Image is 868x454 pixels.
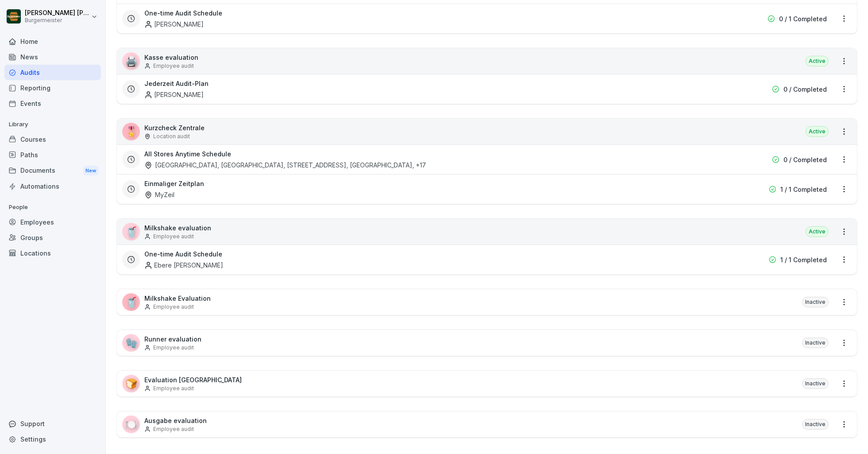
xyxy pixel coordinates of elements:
[779,14,827,23] p: 0 / 1 Completed
[783,155,827,164] p: 0 / Completed
[4,163,101,179] div: Documents
[122,123,140,140] div: 🎖️
[4,49,101,65] a: News
[153,344,194,352] p: Employee audit
[153,384,194,392] p: Employee audit
[153,132,190,140] p: Location audit
[4,163,101,179] a: DocumentsNew
[144,223,211,233] p: Milkshake evaluation
[806,56,829,66] div: Active
[144,149,231,159] h3: All Stores Anytime Schedule
[144,123,205,132] p: Kurzcheck Zentrale
[144,179,204,188] h3: Einmaliger Zeitplan
[144,79,209,88] h3: Jederzeit Audit-Plan
[153,233,194,241] p: Employee audit
[153,425,194,433] p: Employee audit
[122,293,140,311] div: 🥤
[4,147,101,163] a: Paths
[144,160,426,170] div: [GEOGRAPHIC_DATA], [GEOGRAPHIC_DATA], [STREET_ADDRESS], [GEOGRAPHIC_DATA] , +17
[144,19,204,29] div: [PERSON_NAME]
[806,126,829,137] div: Active
[144,416,207,425] p: Ausgabe evaluation
[806,226,829,237] div: Active
[144,249,222,259] h3: One-time Audit Schedule
[4,34,101,49] a: Home
[83,166,98,176] div: New
[4,80,101,96] a: Reporting
[122,375,140,392] div: 🍞
[144,375,242,384] p: Evaluation [GEOGRAPHIC_DATA]
[122,52,140,70] div: 🖨️
[144,260,223,270] div: Ebere [PERSON_NAME]
[780,255,827,264] p: 1 / 1 Completed
[4,96,101,111] a: Events
[153,303,194,311] p: Employee audit
[144,294,211,303] p: Milkshake Evaluation
[802,297,829,307] div: Inactive
[25,9,89,17] p: [PERSON_NAME] [PERSON_NAME] [PERSON_NAME]
[4,214,101,230] a: Employees
[4,230,101,245] a: Groups
[783,85,827,94] p: 0 / Completed
[122,415,140,433] div: 🍽️
[4,178,101,194] a: Automations
[4,431,101,447] a: Settings
[153,62,194,70] p: Employee audit
[4,416,101,431] div: Support
[802,419,829,430] div: Inactive
[780,185,827,194] p: 1 / 1 Completed
[802,378,829,389] div: Inactive
[122,334,140,352] div: 🧤
[802,338,829,348] div: Inactive
[144,90,204,99] div: [PERSON_NAME]
[4,200,101,214] p: People
[144,8,222,18] h3: One-time Audit Schedule
[144,53,198,62] p: Kasse evaluation
[144,190,174,199] div: MyZeil
[25,17,89,23] p: Burgermeister
[144,334,201,344] p: Runner evaluation
[4,132,101,147] a: Courses
[122,223,140,241] div: 🥤
[4,117,101,132] p: Library
[4,245,101,261] a: Locations
[4,65,101,80] a: Audits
